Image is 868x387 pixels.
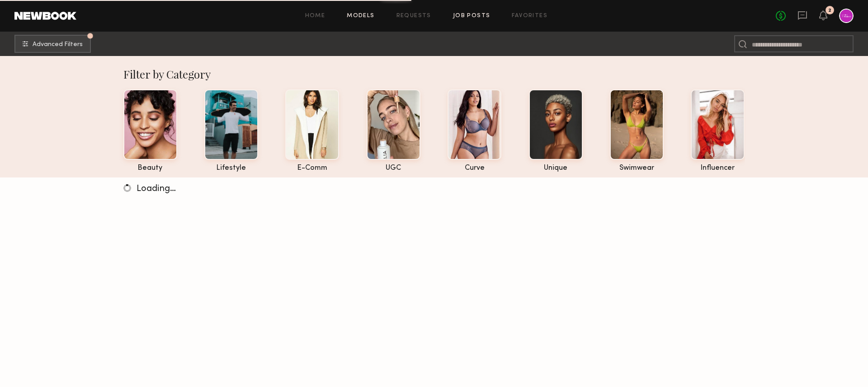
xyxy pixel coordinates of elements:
span: Loading… [137,185,176,193]
div: Filter by Category [123,67,745,81]
a: Favorites [512,13,547,19]
a: Requests [396,13,431,19]
div: influencer [691,164,745,172]
button: Advanced Filters [14,35,91,53]
a: Home [305,13,325,19]
div: beauty [123,164,177,172]
div: swimwear [610,164,664,172]
span: Advanced Filters [33,42,83,48]
div: e-comm [285,164,339,172]
a: Job Posts [453,13,491,19]
div: 2 [828,8,831,13]
div: UGC [367,164,420,172]
div: lifestyle [204,164,258,172]
a: Models [347,13,374,19]
div: unique [529,164,583,172]
div: curve [448,164,501,172]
